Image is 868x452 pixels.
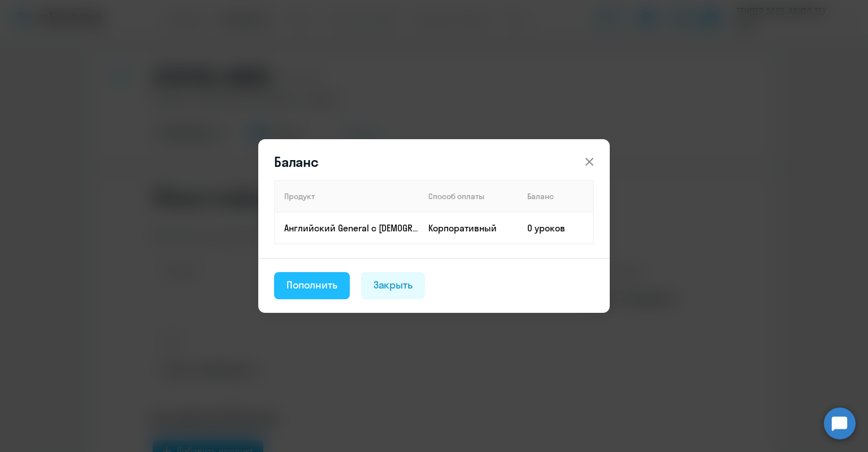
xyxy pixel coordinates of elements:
[518,180,593,212] th: Баланс
[287,278,337,292] div: Пополнить
[275,180,419,212] th: Продукт
[274,272,350,299] button: Пополнить
[518,212,593,244] td: 0 уроков
[419,180,518,212] th: Способ оплаты
[258,153,610,171] header: Баланс
[284,222,419,234] p: Английский General с [DEMOGRAPHIC_DATA] преподавателем
[374,278,413,292] div: Закрыть
[361,272,426,299] button: Закрыть
[419,212,518,244] td: Корпоративный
